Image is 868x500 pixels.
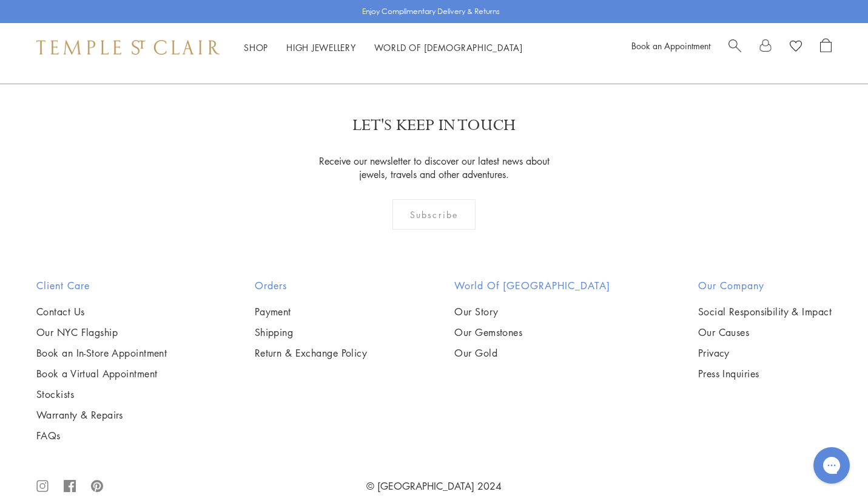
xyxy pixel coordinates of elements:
a: Our Gemstones [454,326,610,339]
a: Search [728,38,741,57]
p: LET'S KEEP IN TOUCH [352,115,516,136]
div: Subscribe [392,199,476,230]
a: Our NYC Flagship [36,326,167,339]
iframe: Gorgias live chat messenger [807,443,856,488]
a: Privacy [698,346,832,360]
a: Press Inquiries [698,367,832,380]
a: Our Story [454,305,610,318]
p: Enjoy Complimentary Delivery & Returns [362,5,500,18]
a: Warranty & Repairs [36,408,167,422]
a: Payment [255,305,368,318]
a: View Wishlist [790,38,802,57]
a: Our Gold [454,346,610,360]
h2: Client Care [36,278,167,293]
p: Receive our newsletter to discover our latest news about jewels, travels and other adventures. [311,154,557,181]
a: Return & Exchange Policy [255,346,368,360]
a: Book an In-Store Appointment [36,346,167,360]
a: Stockists [36,388,167,401]
a: High JewelleryHigh Jewellery [286,41,356,53]
a: © [GEOGRAPHIC_DATA] 2024 [366,479,502,493]
a: World of [DEMOGRAPHIC_DATA]World of [DEMOGRAPHIC_DATA] [374,41,523,53]
a: ShopShop [244,41,268,53]
a: FAQs [36,429,167,442]
a: Shipping [255,326,368,339]
h2: World of [GEOGRAPHIC_DATA] [454,278,610,293]
h2: Orders [255,278,368,293]
a: Book an Appointment [631,39,710,52]
a: Social Responsibility & Impact [698,305,832,318]
a: Contact Us [36,305,167,318]
a: Book a Virtual Appointment [36,367,167,380]
nav: Main navigation [244,40,523,55]
h2: Our Company [698,278,832,293]
img: Temple St. Clair [36,40,220,55]
a: Open Shopping Bag [820,38,832,57]
a: Our Causes [698,326,832,339]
